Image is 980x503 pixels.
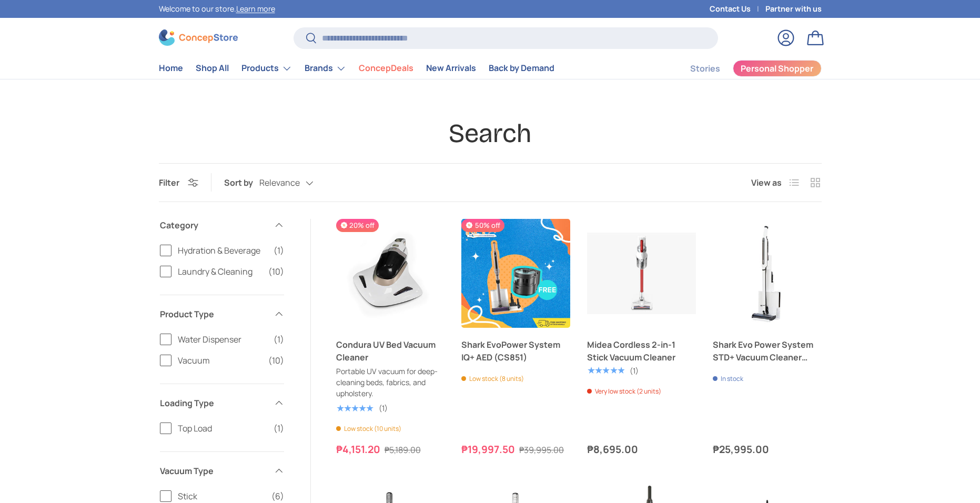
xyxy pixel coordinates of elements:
a: Shark EvoPower System IQ+ AED (CS851) [461,338,570,364]
a: Shark EvoPower System IQ+ AED (CS851) [461,219,570,328]
summary: Vacuum Type [160,452,284,490]
span: Vacuum Type [160,465,267,477]
a: Back by Demand [489,58,554,78]
a: Contact Us [710,3,765,15]
img: ConcepStore [159,29,238,46]
span: Category [160,219,267,232]
a: Shark Evo Power System STD+ Vacuum Cleaner (CS150PHAE) [713,219,822,328]
label: Sort by [224,176,259,189]
a: Home [159,58,183,78]
span: (1) [274,333,284,346]
button: Filter [159,177,198,188]
a: Midea Cordless 2-in-1 Stick Vacuum Cleaner [587,219,696,328]
a: Personal Shopper [733,60,822,77]
a: Stories [690,58,720,79]
span: (1) [274,422,284,435]
span: Water Dispenser [178,333,267,346]
span: Relevance [259,178,300,188]
a: Brands [305,58,346,79]
nav: Secondary [665,58,822,79]
span: Hydration & Beverage [178,244,267,257]
span: Stick [178,490,265,502]
p: Welcome to our store. [159,3,275,15]
span: 20% off [336,219,379,232]
a: New Arrivals [426,58,476,78]
a: Condura UV Bed Vacuum Cleaner [336,338,445,364]
summary: Products [235,58,298,79]
a: Midea Cordless 2-in-1 Stick Vacuum Cleaner [587,338,696,364]
span: Filter [159,177,179,188]
summary: Brands [298,58,352,79]
span: Vacuum [178,354,262,367]
span: View as [751,176,782,189]
span: Laundry & Cleaning [178,265,262,278]
a: Partner with us [765,3,822,15]
a: Learn more [236,4,275,14]
h1: Search [159,117,822,150]
span: 50% off [461,219,504,232]
span: Product Type [160,308,267,320]
summary: Category [160,206,284,244]
nav: Primary [159,58,554,79]
span: Loading Type [160,397,267,409]
a: Shark Evo Power System STD+ Vacuum Cleaner (CS150PHAE) [713,338,822,364]
span: (1) [274,244,284,257]
a: Shop All [196,58,229,78]
span: (10) [268,354,284,367]
summary: Product Type [160,295,284,333]
a: ConcepDeals [359,58,413,78]
span: Top Load [178,422,267,435]
button: Relevance [259,174,335,192]
a: Condura UV Bed Vacuum Cleaner [336,219,445,328]
span: (10) [268,265,284,278]
summary: Loading Type [160,384,284,422]
span: (6) [271,490,284,502]
span: Personal Shopper [741,64,813,73]
a: Products [241,58,292,79]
